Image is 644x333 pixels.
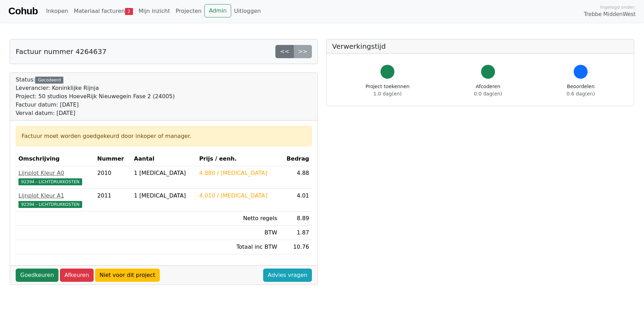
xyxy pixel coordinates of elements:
td: 4.01 [280,189,312,211]
a: Lijnplot Kleur A192394 - LICHTDRUKKOSTEN [18,192,92,208]
th: Aantal [131,152,197,166]
div: Factuur datum: [DATE] [16,101,175,109]
td: 2010 [94,166,131,189]
a: Niet voor dit project [95,269,160,282]
td: 2011 [94,189,131,211]
a: Inkopen [43,4,71,18]
a: Goedkeuren [16,269,58,282]
div: Status: [16,76,175,117]
h5: Factuur nummer 4264637 [16,47,107,56]
div: 4.010 / [MEDICAL_DATA] [199,192,277,200]
a: Admin [204,4,231,17]
div: Verval datum: [DATE] [16,109,175,117]
span: Ingelogd onder: [600,4,636,10]
th: Omschrijving [16,152,94,166]
h5: Verwerkingstijd [332,42,628,51]
th: Prijs / eenh. [196,152,280,166]
div: Gecodeerd [35,77,63,84]
span: 92394 - LICHTDRUKKOSTEN [18,201,82,208]
span: 1.0 dag(en) [374,91,402,96]
td: Totaal inc BTW [196,240,280,254]
a: Advies vragen [263,269,312,282]
span: Trebbe MiddenWest [584,10,636,18]
th: Nummer [94,152,131,166]
div: Leverancier: Koninklijke Rijnja [16,84,175,92]
div: Factuur moet worden goedgekeurd door inkoper of manager. [22,132,306,140]
td: Netto regels [196,211,280,226]
div: Afcoderen [474,83,502,98]
span: 92394 - LICHTDRUKKOSTEN [18,178,82,185]
div: Beoordelen [567,83,595,98]
a: Cohub [8,3,38,20]
a: Uitloggen [231,4,264,18]
div: 1 [MEDICAL_DATA] [134,169,194,177]
span: 2 [125,8,133,15]
a: Afkeuren [60,269,94,282]
a: Lijnplot Kleur A092394 - LICHTDRUKKOSTEN [18,169,92,186]
td: 4.88 [280,166,312,189]
span: 0.6 dag(en) [567,91,595,96]
div: 4.880 / [MEDICAL_DATA] [199,169,277,177]
div: Project toekennen [366,83,409,98]
td: BTW [196,226,280,240]
a: Materiaal facturen2 [71,4,136,18]
td: 1.87 [280,226,312,240]
div: Project: 50 studios HoeveRijk Nieuwegein Fase 2 (24005) [16,92,175,101]
td: 8.89 [280,211,312,226]
a: << [275,45,294,58]
div: 1 [MEDICAL_DATA] [134,192,194,200]
a: Mijn inzicht [136,4,173,18]
th: Bedrag [280,152,312,166]
div: Lijnplot Kleur A1 [18,192,92,200]
td: 10.76 [280,240,312,254]
a: Projecten [173,4,204,18]
div: Lijnplot Kleur A0 [18,169,92,177]
span: 0.0 dag(en) [474,91,502,96]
